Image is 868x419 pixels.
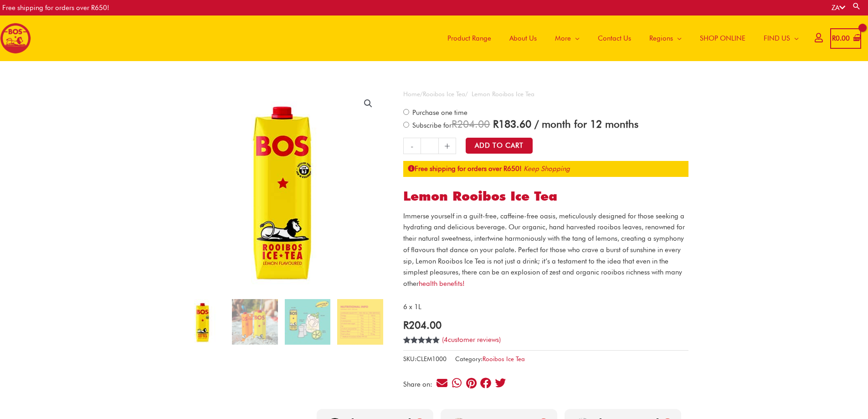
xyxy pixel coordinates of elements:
[360,95,376,112] a: View full-screen image gallery
[403,301,688,313] p: 6 x 1L
[436,377,448,389] div: Share on email
[421,138,438,154] input: Product quantity
[442,336,501,344] a: (4customer reviews)
[598,25,631,52] span: Contact Us
[451,377,463,389] div: Share on whatsapp
[832,34,850,42] bdi: 0.00
[438,16,500,61] a: Product Range
[640,16,691,61] a: Regions
[452,118,457,130] span: R
[403,381,436,388] div: Share on:
[403,319,442,331] bdi: 204.00
[830,28,861,49] a: View Shopping Cart, empty
[589,16,640,61] a: Contact Us
[403,88,688,100] nav: Breadcrumb
[832,4,845,12] a: ZA
[403,319,409,331] span: R
[452,118,490,130] span: 204.00
[232,299,277,345] img: Lemon_1
[764,25,790,52] span: FIND US
[180,88,383,292] img: Lemon Rooibos Ice Tea
[493,118,498,130] span: R
[419,279,465,288] a: health benefits!
[546,16,589,61] a: More
[700,25,745,52] span: SHOP ONLINE
[455,353,525,365] span: Category:
[649,25,673,52] span: Regions
[403,336,407,354] span: 4
[534,118,638,130] span: / month for 12 months
[480,377,492,389] div: Share on facebook
[411,121,638,129] span: Subscribe for
[494,377,507,389] div: Share on twitter
[466,138,533,154] button: Add to Cart
[493,118,531,130] span: 183.60
[832,34,836,42] span: R
[691,16,755,61] a: SHOP ONLINE
[500,16,546,61] a: About Us
[439,138,456,154] a: +
[403,211,688,290] p: Immerse yourself in a guilt-free, caffeine-free oasis, meticulously designed for those seeking a ...
[852,2,861,10] a: Search button
[403,90,420,98] a: Home
[403,122,409,128] input: Subscribe for / month for 12 months
[483,355,525,362] a: Rooibos Ice Tea
[403,353,447,365] span: SKU:
[465,377,478,389] div: Share on pinterest
[403,109,409,115] input: Purchase one time
[444,336,448,344] span: 4
[524,165,570,173] a: Keep Shopping
[403,189,688,204] h1: Lemon Rooibos Ice Tea
[431,16,808,61] nav: Site Navigation
[337,299,383,345] img: Lemon Rooibos Ice Tea - Image 4
[180,299,225,345] img: Lemon Rooibos Ice Tea
[416,355,447,362] span: CLEM1000
[403,336,440,374] span: Rated out of 5 based on customer ratings
[555,25,571,52] span: More
[403,138,421,154] a: -
[423,90,465,98] a: Rooibos Ice Tea
[285,299,330,345] img: Lemon Rooibos Ice Tea - Image 3
[411,109,467,117] span: Purchase one time
[447,25,491,52] span: Product Range
[408,165,522,173] strong: Free shipping for orders over R650!
[509,25,537,52] span: About Us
